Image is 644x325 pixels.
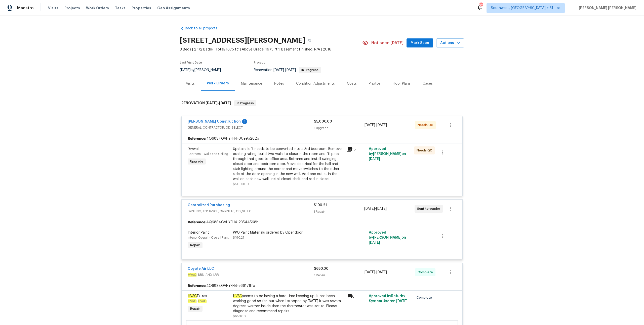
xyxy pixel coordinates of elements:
[235,101,256,106] span: In Progress
[417,295,434,300] span: Complete
[180,61,202,64] span: Last Visit Date
[233,230,343,235] div: PPG Paint Materials ordered by Opendoor
[115,6,126,10] span: Tasks
[274,81,284,86] div: Notes
[346,294,366,300] div: 6
[393,81,411,86] div: Floor Plans
[423,81,433,86] div: Cases
[180,95,464,111] div: RENOVATION [DATE]-[DATE]In Progress
[188,243,202,248] span: Repair
[364,207,375,210] span: [DATE]
[17,6,34,11] span: Maestro
[479,3,483,8] div: 575
[314,120,332,123] span: $5,000.00
[254,68,321,72] span: Renovation
[207,81,229,86] div: Work Orders
[314,273,365,278] div: 1 Repair
[188,267,214,270] a: Coyote Air LLC
[188,220,206,225] b: Reference:
[233,146,343,182] div: Upstairs loft needs to be converted into a 3rd bedroom. Remove existing railing, build two walls ...
[365,270,375,274] span: [DATE]
[242,119,247,124] div: 1
[314,203,327,207] span: $190.21
[188,120,241,123] a: [PERSON_NAME] Construction
[180,26,228,31] a: Back to all projects
[436,38,464,48] button: Actions
[296,81,335,86] div: Condition Adjustments
[188,272,314,277] span: , BRN_AND_LRR
[365,123,375,127] span: [DATE]
[181,100,231,106] h6: RENOVATION
[86,6,109,11] span: Work Orders
[241,81,262,86] div: Maintenance
[254,61,265,64] span: Project
[188,159,205,164] span: Upgrade
[273,68,296,72] span: -
[188,283,206,288] b: Reference:
[369,231,406,244] span: Approved by [PERSON_NAME] on
[299,69,320,72] span: In Progress
[188,152,228,155] span: Bedroom - Walls and Ceiling
[219,101,231,105] span: [DATE]
[180,38,305,43] h2: [STREET_ADDRESS][PERSON_NAME]
[371,40,404,45] span: Not seen [DATE]
[188,273,196,277] em: HVAC
[369,294,408,303] span: Approved by Refurby System User on
[188,294,207,298] span: Extras
[188,236,229,239] span: Interior Overall - Overall Paint
[188,125,314,130] span: GENERAL_CONTRACTOR, OD_SELECT
[376,270,387,274] span: [DATE]
[314,209,364,214] div: 1 Repair
[365,270,387,275] span: -
[376,123,387,127] span: [DATE]
[233,315,246,318] span: $650.00
[206,101,218,105] span: [DATE]
[188,136,206,141] b: Reference:
[407,38,433,48] button: Mark Seen
[491,6,553,11] span: Southwest, [GEOGRAPHIC_DATA] + 51
[440,40,460,46] span: Actions
[418,123,435,128] span: Needs QC
[369,157,380,161] span: [DATE]
[369,241,380,244] span: [DATE]
[188,231,209,234] span: Interior Paint
[188,300,207,303] span: -
[48,6,58,11] span: Visits
[418,270,435,275] span: Complete
[198,299,207,303] em: HVAC
[396,299,408,303] span: [DATE]
[188,299,196,303] em: HVAC
[132,6,151,11] span: Properties
[365,123,387,128] span: -
[369,81,381,86] div: Photos
[182,281,462,290] div: 4Q68S4GVHYFH4-e6617fffc
[376,207,387,210] span: [DATE]
[233,294,242,298] em: HVAC
[233,294,343,314] div: seems to be having a hard time keeping up. It has been working good so far, but when I stopped by...
[180,47,362,52] span: 3 Beds | 2 1/2 Baths | Total: 1675 ft² | Above Grade: 1675 ft² | Basement Finished: N/A | 2016
[417,148,434,153] span: Needs QC
[411,40,429,46] span: Mark Seen
[364,206,387,211] span: -
[417,206,442,211] span: Sent to vendor
[180,68,190,72] span: [DATE]
[273,68,284,72] span: [DATE]
[347,81,357,86] div: Costs
[233,183,249,186] span: $5,000.00
[188,147,199,151] span: Drywall
[188,306,202,311] span: Repair
[206,101,231,105] span: -
[186,81,195,86] div: Visits
[180,67,227,73] div: by [PERSON_NAME]
[233,236,244,239] span: $190.21
[188,209,314,214] span: PAINTING, APPLIANCE, CABINETS, OD_SELECT
[305,36,314,45] button: Copy Address
[314,126,365,131] div: 1 Upgrade
[157,6,190,11] span: Geo Assignments
[64,6,80,11] span: Projects
[182,134,462,143] div: 4Q68S4GVHYFH4-00e9b262b
[346,146,366,152] div: 15
[314,267,329,270] span: $650.00
[285,68,296,72] span: [DATE]
[577,6,636,11] span: [PERSON_NAME] [PERSON_NAME]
